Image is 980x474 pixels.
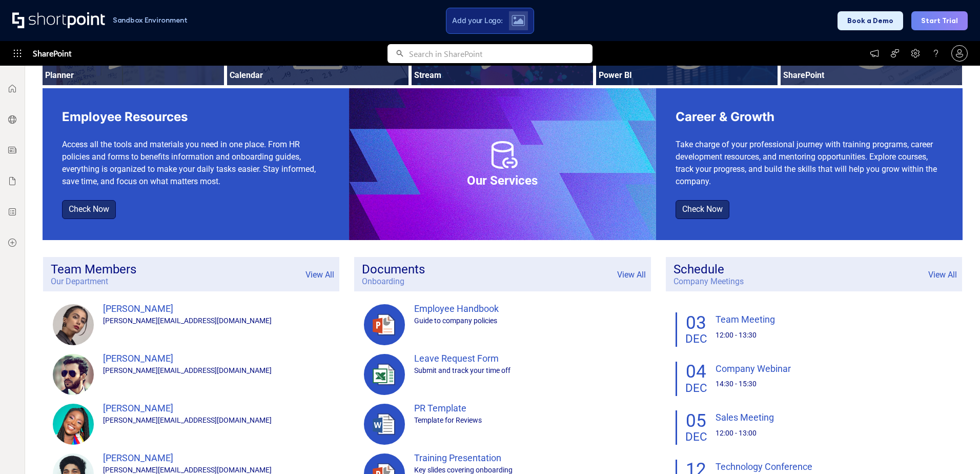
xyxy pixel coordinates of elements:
[716,362,952,376] div: Company Webinar
[911,11,968,30] button: Start Trial
[103,451,330,465] div: [PERSON_NAME]
[795,355,980,474] iframe: Chat Widget
[230,70,406,80] div: Calendar
[305,269,334,279] a: View All
[716,410,952,424] div: Sales Meeting
[51,276,332,286] span: Our Department
[414,70,590,80] div: Stream
[673,276,954,286] span: Company Meetings
[103,365,330,376] div: [PERSON_NAME][EMAIL_ADDRESS][DOMAIN_NAME]
[676,200,729,219] a: Check Now
[795,355,980,474] div: Widget de chat
[414,451,641,465] div: Training Presentation
[452,16,502,25] span: Add your Logo:
[617,269,646,279] a: View All
[685,333,707,344] div: DEC
[716,428,952,439] div: 12:00 - 13:00
[103,415,330,426] div: [PERSON_NAME][EMAIL_ADDRESS][DOMAIN_NAME]
[676,109,774,124] strong: Career & Growth
[716,330,952,341] div: 12:00 - 13:30
[45,70,221,80] div: Planner
[716,312,952,326] div: Team Meeting
[599,70,775,80] div: Power BI
[414,401,641,415] div: PR Template
[467,173,538,188] strong: Our Services
[414,315,641,326] div: Guide to company policies
[62,140,316,186] span: Access all the tools and materials you need in one place. From HR policies and forms to benefits ...
[414,365,641,376] div: Submit and track your time off
[676,140,937,186] span: Take charge of your professional journey with training programs, career development resources, an...
[685,364,707,380] div: 04
[414,415,641,426] div: Template for Reviews
[783,70,959,80] div: SharePoint
[838,11,903,30] button: Book a Demo
[685,413,707,429] div: 05
[685,382,707,393] div: DEC
[928,269,957,279] a: View All
[103,351,330,365] div: [PERSON_NAME]
[62,109,188,124] strong: Employee Resources
[51,262,136,276] span: Team Members
[685,315,707,331] div: 03
[362,262,425,276] span: Documents
[62,200,116,219] a: Check Now
[414,351,641,365] div: Leave Request Form
[103,302,330,315] div: [PERSON_NAME]
[673,262,724,276] span: Schedule
[409,44,593,63] input: Search in SharePoint
[512,15,525,26] img: Upload logo
[716,460,952,473] div: Technology Conference
[414,302,641,315] div: Employee Handbook
[716,379,952,389] div: 14:30 - 15:30
[113,17,188,23] h1: Sandbox Environment
[33,41,71,66] span: SharePoint
[685,431,707,442] div: DEC
[103,315,330,326] div: [PERSON_NAME][EMAIL_ADDRESS][DOMAIN_NAME]
[103,401,330,415] div: [PERSON_NAME]
[362,276,643,286] span: Onboarding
